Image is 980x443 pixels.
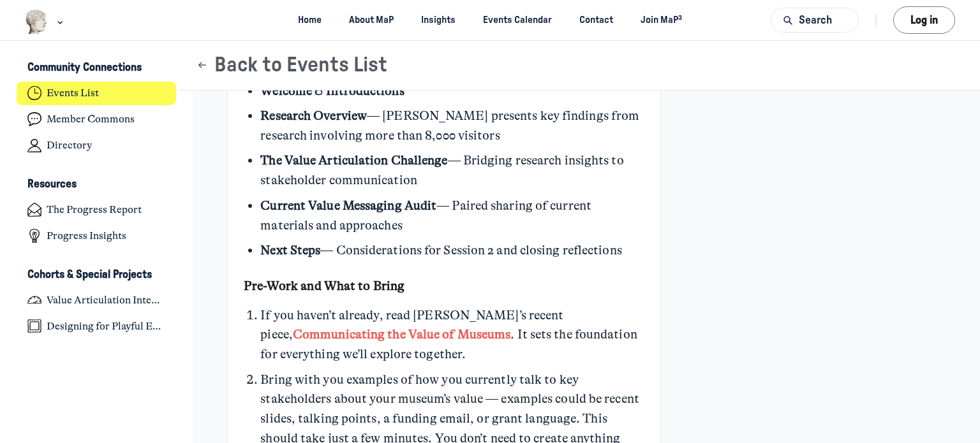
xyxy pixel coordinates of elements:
strong: Next Steps [260,243,320,258]
h3: Resources [27,178,77,191]
a: Communicating the Value of Museums [293,327,510,342]
a: The Progress Report [17,198,177,222]
a: Value Articulation Intensive (Cultural Leadership Lab) [17,288,177,312]
a: Contact [568,8,625,32]
button: Back to Events List [196,53,387,78]
a: Events Calendar [472,8,563,32]
h3: Community Connections [27,61,142,75]
button: ResourcesCollapse space [17,174,177,196]
h4: Member Commons [47,113,135,126]
strong: Welcome & Introductions [260,84,404,98]
a: Events List [17,82,177,105]
a: About MaP [338,8,405,32]
h4: Events List [47,87,99,99]
li: — Considerations for Session 2 and closing reflections [260,241,643,261]
a: Directory [17,134,177,157]
button: Search [771,8,859,33]
li: If you haven’t already, read [PERSON_NAME]’s recent piece, . It sets the foundation for everythin... [260,306,643,365]
strong: Current Value Messaging Audit [260,198,436,213]
button: Museums as Progress logo [25,8,66,36]
a: Designing for Playful Engagement [17,314,177,338]
a: Home [286,8,332,32]
h4: Progress Insights [47,229,126,242]
button: Log in [893,6,955,34]
h4: Value Articulation Intensive (Cultural Leadership Lab) [47,294,165,307]
h4: Designing for Playful Engagement [47,320,165,333]
button: Community ConnectionsCollapse space [17,57,177,79]
h2: Pre-Work and What to Bring [244,277,643,296]
a: Member Commons [17,108,177,131]
button: Cohorts & Special ProjectsCollapse space [17,264,177,286]
header: Page Header [179,41,980,91]
h4: The Progress Report [47,203,142,216]
li: — Bridging research insights to stakeholder communication [260,151,643,191]
strong: Research Overview [260,108,367,123]
li: — [PERSON_NAME] presents key findings from research involving more than 8,000 visitors [260,106,643,146]
strong: The Value Articulation Challenge [260,153,447,168]
h4: Directory [47,139,92,152]
a: Join MaP³ [630,8,694,32]
li: — Paired sharing of current materials and approaches [260,196,643,236]
a: Progress Insights [17,224,177,248]
a: Insights [410,8,467,32]
h3: Cohorts & Special Projects [27,268,152,282]
img: Museums as Progress logo [25,10,48,34]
